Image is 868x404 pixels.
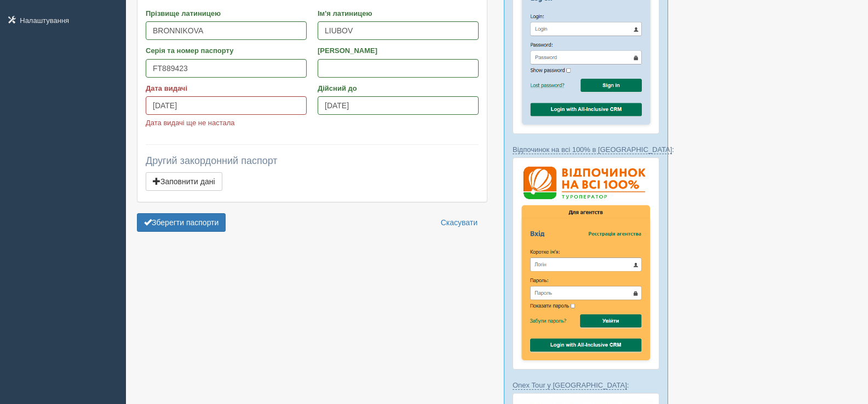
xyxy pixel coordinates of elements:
button: Заповнити дані [146,172,222,191]
a: Onex Tour у [GEOGRAPHIC_DATA] [513,381,627,390]
label: [PERSON_NAME] [318,45,479,56]
label: Серія та номер паспорту [146,45,307,56]
label: Прізвище латиницею [146,8,307,19]
a: Відпочинок на всі 100% в [GEOGRAPHIC_DATA] [513,145,672,154]
button: Зберегти паспорти [137,213,226,232]
p: : [513,380,659,390]
p: : [513,144,659,155]
p: Дата видачі ще не настала [146,118,307,128]
h4: Другий закордонний паспорт [146,156,479,167]
a: Скасувати [434,213,485,232]
label: Ім'я латиницею [318,8,479,19]
label: Дійсний до [318,83,479,93]
label: Дата видачі [146,83,307,93]
img: %D0%B2%D1%96%D0%B4%D0%BF%D0%BE%D1%87%D0%B8%D0%BD%D0%BE%D0%BA-%D0%BD%D0%B0-%D0%B2%D1%81%D1%96-100-... [513,157,659,370]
